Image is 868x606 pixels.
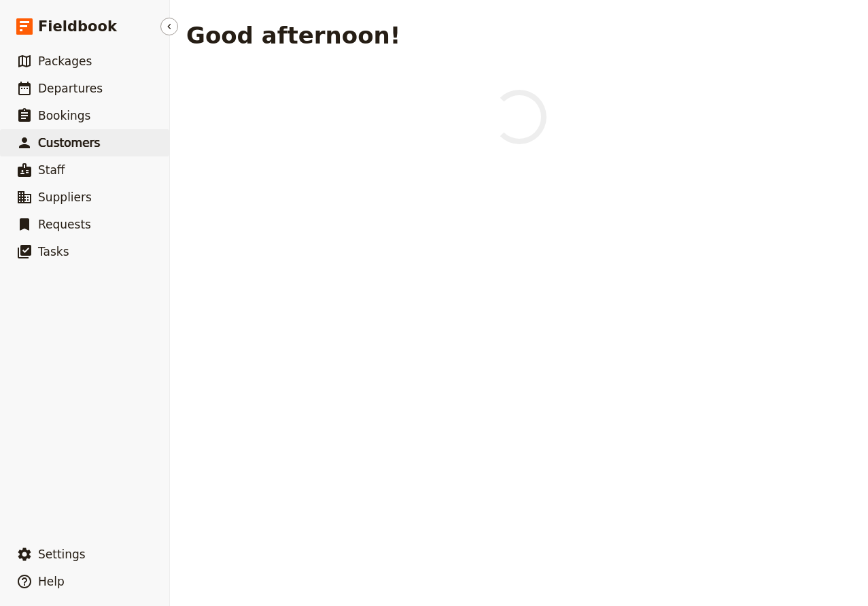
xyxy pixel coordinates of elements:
[160,18,178,35] button: Hide menu
[38,548,86,561] span: Settings
[38,575,65,588] span: Help
[38,16,117,37] span: Fieldbook
[38,218,91,231] span: Requests
[38,82,103,95] span: Departures
[38,190,92,204] span: Suppliers
[38,136,100,150] span: Customers
[38,109,90,122] span: Bookings
[186,22,400,49] h1: Good afternoon!
[38,163,65,177] span: Staff
[38,54,92,68] span: Packages
[38,245,69,258] span: Tasks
